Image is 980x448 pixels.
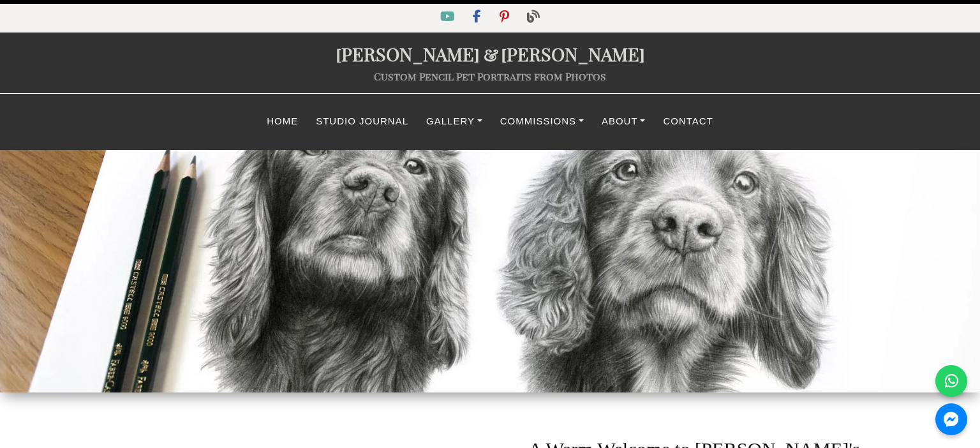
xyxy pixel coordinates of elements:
[336,41,645,66] a: [PERSON_NAME]&[PERSON_NAME]
[433,12,465,23] a: YouTube
[465,12,491,23] a: Facebook
[480,41,501,66] span: &
[935,365,967,397] a: WhatsApp
[654,109,722,134] a: Contact
[307,109,417,134] a: Studio Journal
[492,12,519,23] a: Pinterest
[519,12,547,23] a: Blog
[417,109,491,134] a: Gallery
[491,109,593,134] a: Commissions
[374,70,606,83] a: Custom Pencil Pet Portraits from Photos
[935,403,967,435] a: Messenger
[593,109,655,134] a: About
[258,109,307,134] a: Home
